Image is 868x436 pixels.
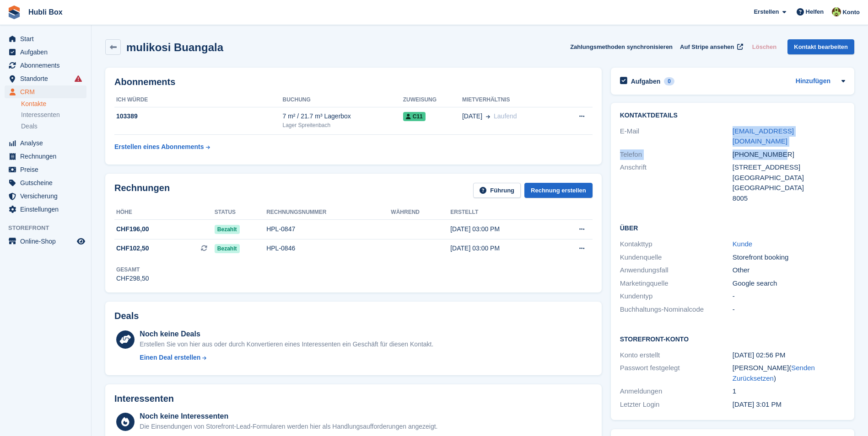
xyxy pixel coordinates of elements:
div: [PHONE_NUMBER] [733,149,845,160]
h2: Kontaktdetails [620,112,845,119]
span: Einstellungen [20,203,75,216]
h2: Deals [114,311,139,321]
div: Anschrift [620,162,733,203]
th: Buchung [282,93,403,107]
div: Anwendungsfall [620,265,733,276]
button: Löschen [749,39,780,54]
span: Erstellen [754,7,779,16]
span: CRM [20,85,75,98]
div: - [733,291,845,302]
th: Rechnungsnummer [266,205,391,220]
div: 8005 [733,193,845,204]
a: Auf Stripe ansehen [676,39,745,54]
img: stora-icon-8386f47178a22dfd0bd8f6a31ec36ba5ce8667c1dd55bd0f319d3a0aa187defe.svg [7,5,21,19]
h2: mulikosi Buangala [126,41,223,53]
span: Aufgaben [20,46,75,58]
h2: Über [620,223,845,232]
div: CHF298,50 [116,274,149,283]
time: 2025-08-25 13:01:44 UTC [733,400,782,408]
span: Storefront [8,223,91,233]
div: Lager Spreitenbach [282,121,403,129]
div: [STREET_ADDRESS] [733,162,845,173]
a: menu [5,176,86,189]
span: Laufend [494,112,517,120]
a: Hubli Box [25,5,66,20]
span: Helfen [806,7,824,16]
span: Auf Stripe ansehen [680,43,734,52]
div: Buchhaltungs-Nominalcode [620,304,733,315]
h2: Storefront-Konto [620,334,845,343]
div: HPL-0846 [266,244,391,253]
div: Kundenquelle [620,252,733,263]
div: [GEOGRAPHIC_DATA] [733,173,845,183]
div: [DATE] 03:00 PM [450,244,553,253]
div: HPL-0847 [266,224,391,234]
div: Die Einsendungen von Storefront-Lead-Formularen werden hier als Handlungsaufforderungen angezeigt. [140,422,437,431]
span: Preise [20,163,75,176]
div: Konto erstellt [620,350,733,361]
span: [DATE] [462,112,482,121]
a: Deals [21,122,86,131]
h2: Aufgaben [631,77,661,85]
a: Kontakt bearbeiten [787,39,854,54]
a: Führung [473,183,521,198]
a: Senden Zurücksetzen [733,364,815,382]
span: Rechnungen [20,150,75,163]
span: Abonnements [20,59,75,72]
a: Hinzufügen [796,76,830,87]
h2: Abonnements [114,77,593,87]
span: Versicherung [20,190,75,202]
span: Bezahlt [215,244,240,253]
div: - [733,304,845,315]
span: C11 [403,112,426,121]
div: Erstellen eines Abonnements [114,142,204,152]
div: Google search [733,278,845,289]
a: menu [5,46,86,58]
div: 0 [664,77,674,85]
div: [DATE] 03:00 PM [450,224,553,234]
div: [DATE] 02:56 PM [733,350,845,361]
th: ICH WÜRDE [114,93,282,107]
a: Erstellen eines Abonnements [114,138,210,155]
img: Luca Space4you [832,7,841,16]
div: Marketingquelle [620,278,733,289]
th: Erstellt [450,205,553,220]
div: 103389 [114,112,282,121]
a: Speisekarte [5,235,86,248]
span: Standorte [20,72,75,85]
div: Passwort festgelegt [620,363,733,383]
div: Noch keine Deals [140,329,433,340]
a: Einen Deal erstellen [140,353,433,362]
a: Rechnung erstellen [524,183,593,198]
th: Mietverhältnis [462,93,559,107]
span: Bezahlt [215,225,240,234]
div: E-Mail [620,126,733,147]
span: Online-Shop [20,235,75,248]
div: Storefront booking [733,252,845,263]
div: Letzter Login [620,399,733,410]
h2: Rechnungen [114,183,170,198]
a: Vorschau-Shop [75,236,86,247]
div: Einen Deal erstellen [140,353,200,362]
a: menu [5,203,86,216]
a: menu [5,59,86,72]
th: Während [391,205,450,220]
span: Gutscheine [20,176,75,189]
span: CHF196,00 [116,224,149,234]
i: Es sind Fehler bei der Synchronisierung von Smart-Einträgen aufgetreten [75,75,82,82]
span: Analyse [20,137,75,149]
button: Zahlungsmethoden synchronisieren [570,39,673,54]
div: 1 [733,386,845,397]
a: menu [5,32,86,45]
span: Deals [21,122,38,131]
a: menu [5,72,86,85]
div: Kundentyp [620,291,733,302]
div: Noch keine Interessenten [140,411,437,422]
a: menu [5,137,86,149]
th: Höhe [114,205,215,220]
a: menu [5,163,86,176]
a: menu [5,85,86,98]
div: Other [733,265,845,276]
a: menu [5,150,86,163]
a: Kunde [733,240,752,248]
